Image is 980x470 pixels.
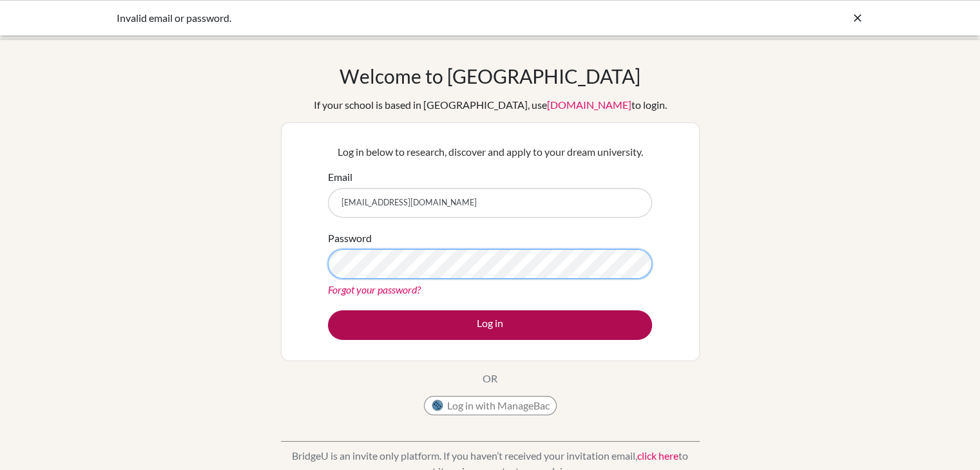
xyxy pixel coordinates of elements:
p: OR [483,371,497,386]
p: Log in below to research, discover and apply to your dream university. [328,144,652,160]
div: If your school is based in [GEOGRAPHIC_DATA], use to login. [314,97,667,113]
a: [DOMAIN_NAME] [547,99,631,111]
h1: Welcome to [GEOGRAPHIC_DATA] [340,64,640,88]
button: Log in [328,310,652,340]
label: Password [328,230,372,246]
label: Email [328,169,352,185]
button: Log in with ManageBac [424,396,557,415]
div: Invalid email or password. [117,10,671,26]
a: Forgot your password? [328,283,421,296]
a: click here [637,449,678,462]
